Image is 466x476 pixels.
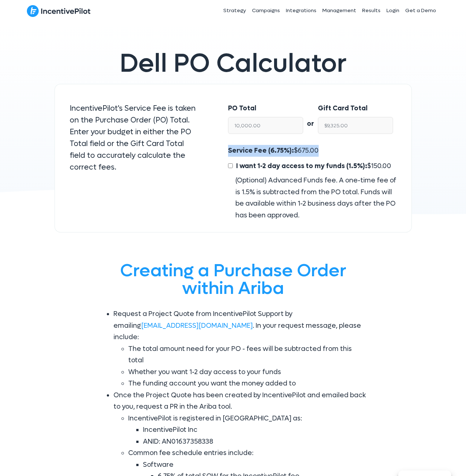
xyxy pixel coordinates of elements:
li: The total amount need for your PO - fees will be subtracted from this total [128,343,368,366]
li: ANID: AN01637358338 [143,436,368,448]
span: $ [234,162,391,170]
p: IncentivePilot's Service Fee is taken on the Purchase Order (PO) Total. Enter your budget in eith... [70,103,199,173]
a: Campaigns [249,1,283,20]
a: Get a Demo [402,1,439,20]
label: PO Total [228,103,256,114]
a: Integrations [283,1,319,20]
a: Management [319,1,359,20]
div: $ [228,145,396,221]
a: Strategy [220,1,249,20]
input: I want 1-2 day access to my funds (1.5%):$150.00 [228,163,233,168]
li: The funding account you want the money added to [128,378,368,390]
img: IncentivePilot [27,5,91,17]
li: IncentivePilot is registered in [GEOGRAPHIC_DATA] as: [128,413,368,448]
span: Dell PO Calculator [120,47,347,80]
span: 150.00 [371,162,391,170]
a: [EMAIL_ADDRESS][DOMAIN_NAME] [141,322,253,330]
span: 675.00 [298,146,319,155]
span: Creating a Purchase Order within Ariba [120,259,346,300]
span: Service Fee (6.75%): [228,146,294,155]
a: Results [359,1,383,20]
li: Request a Project Quote from IncentivePilot Support by emailing . In your request message, please... [113,308,368,390]
li: Whether you want 1-2 day access to your funds [128,366,368,378]
a: Login [383,1,402,20]
div: (Optional) Advanced Funds fee. A one-time fee of is 1.5% is subtracted from the PO total. Funds w... [228,175,396,221]
label: Gift Card Total [318,103,368,114]
div: or [303,103,318,130]
span: I want 1-2 day access to my funds (1.5%): [236,162,367,170]
nav: Header Menu [170,1,439,20]
li: IncentivePilot Inc [143,424,368,436]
